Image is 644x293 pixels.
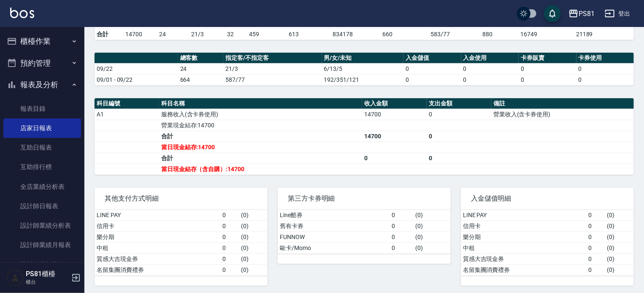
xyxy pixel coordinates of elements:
td: 14700 [362,131,427,142]
td: 當日現金結存（含自購）:14700 [159,164,362,175]
a: 互助排行榜 [3,157,81,177]
a: 全店業績分析表 [3,177,81,196]
td: ( 0 ) [605,210,634,221]
td: 0 [220,253,239,264]
td: 0 [220,210,239,221]
td: 0 [519,63,576,74]
th: 備註 [491,98,634,109]
td: A1 [95,109,159,120]
a: 報表目錄 [3,99,81,118]
td: 營業收入(含卡券使用) [491,109,634,120]
th: 指定客/不指定客 [223,53,322,64]
td: 0 [427,153,491,164]
td: 0 [576,74,634,85]
td: ( 0 ) [239,231,268,242]
td: 樂分期 [95,231,220,242]
p: 櫃台 [26,278,69,286]
table: a dense table [461,210,634,276]
span: 入金儲值明細 [471,194,624,203]
span: 其他支付方式明細 [105,194,257,203]
td: 0 [587,231,605,242]
td: 0 [220,231,239,242]
td: 0 [461,74,519,85]
td: 0 [576,63,634,74]
a: 設計師日報表 [3,196,81,216]
button: 櫃檯作業 [3,30,81,52]
td: 14700 [362,109,427,120]
td: ( 0 ) [239,264,268,275]
td: 6/13/5 [322,63,404,74]
td: 0 [587,220,605,231]
td: 587/77 [223,74,322,85]
button: 登出 [601,6,634,22]
th: 科目名稱 [159,98,362,109]
td: LINE PAY [95,210,220,221]
td: 0 [587,242,605,253]
td: ( 0 ) [239,210,268,221]
th: 科目編號 [95,98,159,109]
td: FUNNOW [278,231,390,242]
td: 質感大吉現金券 [95,253,220,264]
td: 09/01 - 09/22 [95,74,178,85]
td: 信用卡 [461,220,587,231]
td: 0 [362,153,427,164]
th: 入金儲值 [403,53,461,64]
td: 192/351/121 [322,74,404,85]
td: 32 [225,29,247,40]
td: 880 [480,29,518,40]
th: 總客數 [178,53,223,64]
td: 24 [178,63,223,74]
td: 營業現金結存:14700 [159,120,362,131]
td: 中租 [95,242,220,253]
td: 名留集團消費禮券 [461,264,587,275]
a: 設計師排行榜 [3,255,81,274]
td: ( 0 ) [605,264,634,275]
td: ( 0 ) [414,220,451,231]
td: 0 [403,74,461,85]
td: 合計 [95,29,123,40]
td: 0 [390,231,414,242]
table: a dense table [95,98,634,175]
td: 當日現金結存:14700 [159,142,362,153]
td: 21/3 [223,63,322,74]
td: 0 [390,242,414,253]
td: 0 [220,264,239,275]
td: 0 [519,74,576,85]
td: 舊有卡券 [278,220,390,231]
td: ( 0 ) [605,231,634,242]
td: 0 [403,63,461,74]
td: 0 [587,253,605,264]
a: 設計師業績分析表 [3,216,81,235]
td: 660 [380,29,428,40]
td: LINE PAY [461,210,587,221]
td: 0 [220,242,239,253]
td: 合計 [159,153,362,164]
td: 0 [427,131,491,142]
h5: PS81櫃檯 [26,270,69,278]
td: 613 [287,29,330,40]
td: 834178 [330,29,380,40]
td: 0 [220,220,239,231]
button: save [544,5,561,22]
th: 收入金額 [362,98,427,109]
img: Logo [10,8,34,18]
td: 中租 [461,242,587,253]
th: 入金使用 [461,53,519,64]
th: 卡券使用 [576,53,634,64]
a: 互助日報表 [3,138,81,157]
a: 設計師業績月報表 [3,235,81,255]
td: ( 0 ) [414,210,451,221]
td: Line酷券 [278,210,390,221]
button: PS81 [565,5,598,22]
button: 報表及分析 [3,74,81,96]
td: 21/3 [189,29,225,40]
td: 樂分期 [461,231,587,242]
td: 583/77 [428,29,480,40]
td: 歐卡/Momo [278,242,390,253]
td: 0 [461,63,519,74]
td: ( 0 ) [605,242,634,253]
a: 店家日報表 [3,118,81,138]
td: 0 [390,220,414,231]
td: 09/22 [95,63,178,74]
table: a dense table [278,210,451,254]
